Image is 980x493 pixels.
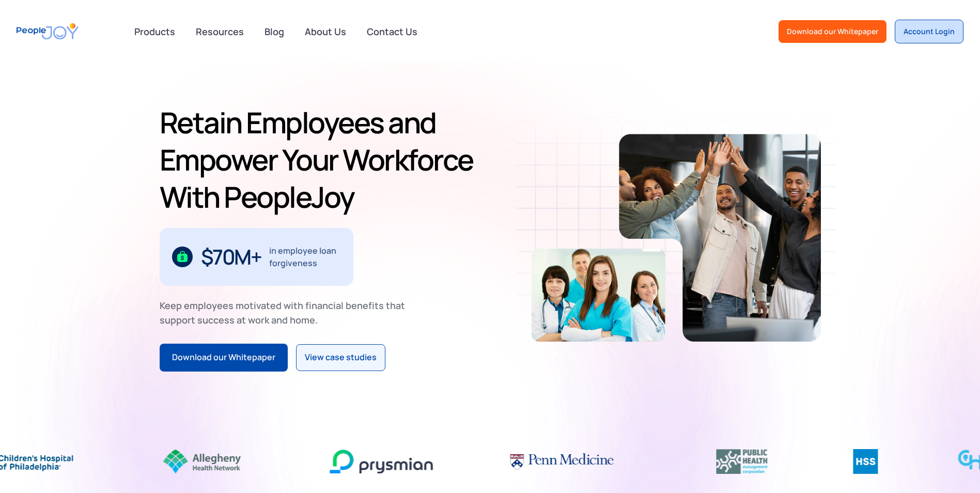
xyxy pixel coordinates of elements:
a: Resources [190,20,250,43]
div: 1 / 3 [160,228,353,286]
img: Retain-Employees-PeopleJoy [619,134,821,342]
div: Keep employees motivated with financial benefits that support success at work and home. [160,298,414,327]
a: About Us [299,20,352,43]
a: View case studies [296,344,385,371]
div: Account Login [904,26,955,37]
div: $70M+ [201,249,261,265]
h1: Retain Employees and Empower Your Workforce With PeopleJoy [160,104,486,215]
div: Products [128,21,181,42]
img: Retain-Employees-PeopleJoy [532,249,665,342]
a: Download our Whitepaper [160,344,288,372]
div: in employee loan forgiveness [269,244,341,269]
a: Contact Us [361,20,424,43]
div: Download our Whitepaper [787,26,878,37]
a: Download our Whitepaper [779,20,886,43]
a: home [17,17,79,46]
a: Blog [258,20,290,43]
div: Download our Whitepaper [172,351,275,364]
div: View case studies [305,351,377,364]
a: Account Login [895,20,963,43]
